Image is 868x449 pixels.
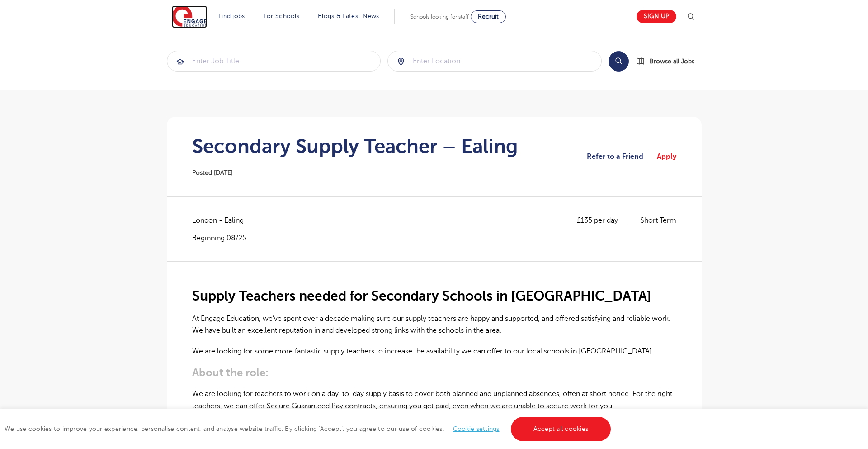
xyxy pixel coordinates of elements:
[167,51,381,72] div: Submit
[192,388,676,412] p: We are looking for teachers to work on a day-to-day supply basis to cover both planned and unplan...
[387,51,602,72] div: Submit
[388,51,601,71] input: Submit
[609,51,629,72] button: Search
[192,313,676,337] p: At Engage Education, we’ve spent over a decade making sure our supply teachers are happy and supp...
[511,417,611,441] a: Accept all cookies
[410,14,469,20] span: Schools looking for staff
[192,215,253,226] span: London - Ealing
[192,288,676,304] h2: Supply Teachers needed for Secondary Schools in [GEOGRAPHIC_DATA]
[637,10,676,23] a: Sign up
[318,13,379,19] a: Blogs & Latest News
[192,345,676,357] p: We are looking for some more fantastic supply teachers to increase the availability we can offer ...
[650,56,694,67] span: Browse all Jobs
[192,366,676,379] h3: About the role:
[587,151,651,162] a: Refer to a Friend
[5,425,613,432] span: We use cookies to improve your experience, personalise content, and analyse website traffic. By c...
[657,151,676,162] a: Apply
[192,169,233,176] span: Posted [DATE]
[478,13,499,20] span: Recruit
[636,56,702,67] a: Browse all Jobs
[192,233,253,243] p: Beginning 08/25
[453,425,500,432] a: Cookie settings
[577,215,629,226] p: £135 per day
[167,51,381,71] input: Submit
[640,215,676,226] p: Short Term
[471,10,506,23] a: Recruit
[192,135,518,158] h1: Secondary Supply Teacher – Ealing
[172,5,207,28] img: Engage Education
[218,13,245,19] a: Find jobs
[264,13,299,19] a: For Schools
